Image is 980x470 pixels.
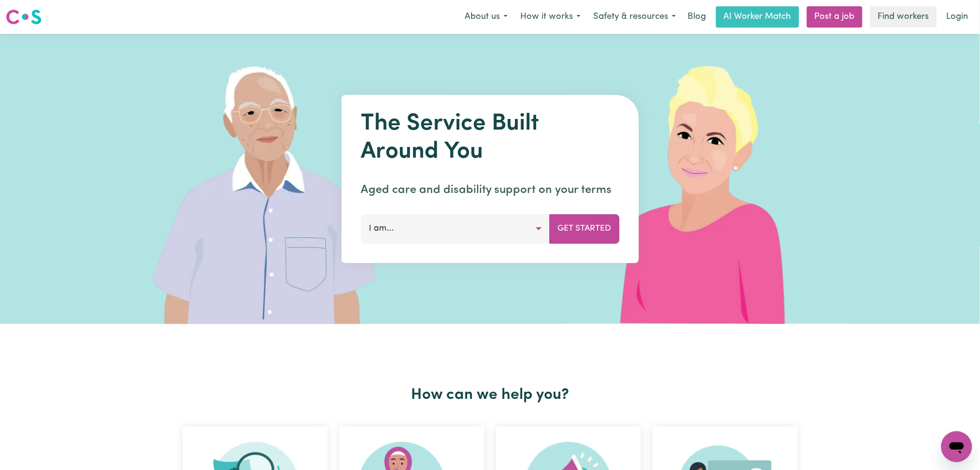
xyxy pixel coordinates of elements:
[361,181,619,199] p: Aged care and disability support on your terms
[514,7,587,27] button: How it works
[458,7,514,27] button: About us
[941,6,974,28] a: Login
[807,6,863,28] a: Post a job
[6,8,42,26] img: Careseekers logo
[682,6,712,28] a: Blog
[716,6,799,28] a: AI Worker Match
[549,214,619,243] button: Get Started
[870,6,937,28] a: Find workers
[361,110,619,166] h1: The Service Built Around You
[6,6,42,28] a: Careseekers logo
[177,386,804,404] h2: How can we help you?
[361,214,550,243] button: I am...
[941,431,972,462] iframe: Button to launch messaging window
[587,7,682,27] button: Safety & resources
